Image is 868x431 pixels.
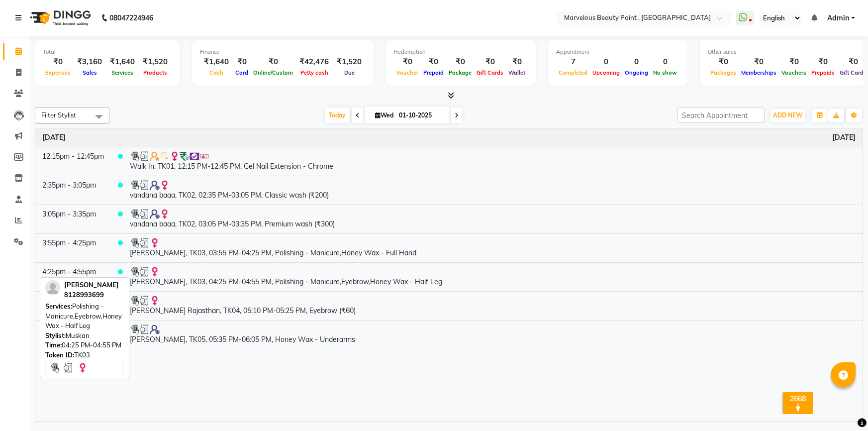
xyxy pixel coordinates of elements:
div: 8128993699 [64,290,119,300]
a: October 1, 2025 [42,132,66,143]
td: [PERSON_NAME], TK03, 04:25 PM-04:55 PM, Polishing - Manicure,Eyebrow,Honey Wax - Half Leg [123,262,863,291]
span: Stylist: [45,331,66,339]
span: Upcoming [590,69,622,76]
span: Cash [207,69,226,76]
div: ₹0 [779,56,809,68]
span: ADD NEW [773,111,802,119]
div: ₹0 [708,56,739,68]
span: Polishing - Manicure,Eyebrow,Honey Wax - Half Leg [45,302,122,329]
span: Packages [708,69,739,76]
span: Today [325,108,350,123]
b: 08047224946 [109,4,153,32]
div: ₹1,640 [106,56,139,68]
span: Gift Cards [474,69,506,76]
span: Sales [80,69,99,76]
div: 04:25 PM-04:55 PM [45,340,124,350]
span: Services [109,69,136,76]
div: ₹1,640 [200,56,233,68]
div: ₹0 [251,56,295,68]
span: Online/Custom [251,69,295,76]
span: Due [342,69,357,76]
div: ₹0 [446,56,474,68]
div: TK03 [45,350,124,360]
td: 5:10pm - 5:25pm [35,291,111,320]
span: Ongoing [622,69,651,76]
span: Wed [373,111,396,119]
span: Products [141,69,170,76]
span: Prepaid [421,69,446,76]
div: 0 [651,56,679,68]
button: ADD NEW [771,108,805,122]
span: Voucher [394,69,421,76]
span: Expenses [43,69,73,76]
div: ₹0 [421,56,446,68]
div: ₹3,160 [73,56,106,68]
td: 3:55pm - 4:25pm [35,233,111,262]
div: 7 [556,56,590,68]
span: Token ID: [45,351,74,359]
div: ₹0 [739,56,779,68]
div: Muskan [45,331,124,341]
span: Wallet [506,69,528,76]
div: Appointment [556,48,679,56]
input: 2025-10-01 [396,108,446,123]
div: ₹1,520 [333,56,366,68]
div: ₹0 [233,56,251,68]
td: vandana baaa, TK02, 02:35 PM-03:05 PM, Classic wash (₹200) [123,176,863,205]
div: ₹1,520 [139,56,172,68]
span: Filter Stylist [41,111,76,119]
span: Package [446,69,474,76]
td: [PERSON_NAME], TK03, 03:55 PM-04:25 PM, Polishing - Manicure,Honey Wax - Full Hand [123,233,863,262]
td: [PERSON_NAME] Rajasthan, TK04, 05:10 PM-05:25 PM, Eyebrow (₹60) [123,291,863,320]
div: ₹0 [394,56,421,68]
div: 0 [590,56,622,68]
img: logo [25,4,94,32]
span: Completed [556,69,590,76]
td: 4:25pm - 4:55pm [35,262,111,291]
div: ₹0 [43,56,73,68]
span: Services: [45,302,72,310]
td: 5:35pm - 6:05pm [35,320,111,349]
div: ₹0 [474,56,506,68]
span: Card [233,69,251,76]
span: Vouchers [779,69,809,76]
td: [PERSON_NAME], TK05, 05:35 PM-06:05 PM, Honey Wax - Underarms [123,320,863,349]
td: 2:35pm - 3:05pm [35,176,111,205]
span: Time: [45,341,62,349]
a: October 1, 2025 [832,132,856,143]
div: ₹0 [809,56,837,68]
td: Walk In, TK01, 12:15 PM-12:45 PM, Gel Nail Extension - Chrome [123,147,863,176]
div: Total [43,48,172,56]
span: Memberships [739,69,779,76]
div: 0 [622,56,651,68]
span: Petty cash [298,69,331,76]
input: Search Appointment [677,108,765,123]
td: 12:15pm - 12:45pm [35,147,111,176]
td: vandana baaa, TK02, 03:05 PM-03:35 PM, Premium wash (₹300) [123,205,863,233]
div: ₹42,476 [295,56,333,68]
div: 2668 [785,394,811,403]
td: 3:05pm - 3:35pm [35,205,111,233]
span: Prepaids [809,69,837,76]
iframe: chat widget [826,391,858,421]
span: Admin [827,13,849,23]
div: ₹0 [506,56,528,68]
div: Finance [200,48,366,56]
span: [PERSON_NAME] [64,281,119,289]
img: profile [45,280,60,295]
span: No show [651,69,679,76]
th: October 1, 2025 [35,128,863,147]
div: Redemption [394,48,528,56]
